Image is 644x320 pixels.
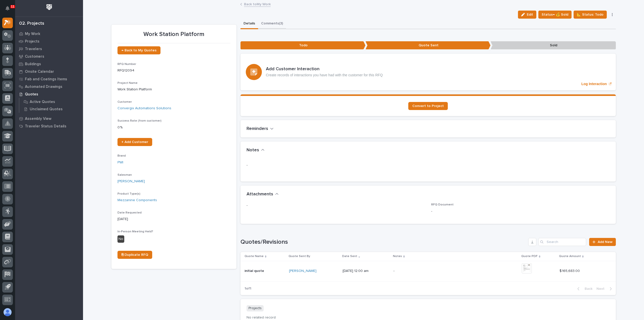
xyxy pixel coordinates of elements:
span: Salesman [117,173,132,176]
a: Mezzanine Components [117,198,157,203]
p: Automated Drawings [25,85,62,89]
p: Onsite Calendar [25,69,54,74]
h2: Reminders [247,126,268,132]
span: Product Type(s) [117,192,140,195]
a: Add New [589,238,616,246]
span: ⎘ Duplicate RFQ [122,253,148,257]
input: Search [538,238,586,246]
a: Assembly View [15,115,83,122]
span: Project Name [117,82,138,85]
span: Add New [598,240,613,244]
p: Quote Name [245,254,264,259]
p: Projects [247,305,264,311]
button: Status→ 💰 Sold [538,11,572,19]
p: Quotes [25,92,38,97]
p: RFQ12094 [117,68,230,73]
p: - [247,163,610,168]
a: Convert to Project [408,102,448,110]
h1: Quotes/Revisions [240,238,527,246]
a: PWI [117,160,123,165]
p: Todo [240,41,366,50]
a: + Add Customer [117,138,152,146]
a: [PERSON_NAME] [117,179,145,184]
p: Travelers [25,47,42,51]
span: RFQ Document [431,203,454,206]
span: Edit [527,12,533,17]
a: ⎘ Duplicate RFQ [117,251,152,259]
p: Active Quotes [30,100,55,104]
p: Create records of interactions you have had with the customer for this RFQ [266,73,383,77]
p: - [431,209,610,214]
p: My Work [25,32,40,36]
button: Back [573,287,594,291]
p: - [247,203,425,208]
p: Work Station Platform [117,87,230,92]
p: No related record [247,315,610,320]
p: Quote Sent By [289,254,310,259]
span: Back [582,287,592,291]
a: Traveler Status Details [15,122,83,130]
a: Unclaimed Quotes [19,105,83,113]
p: Traveler Status Details [25,124,66,129]
button: Edit [518,11,536,19]
p: Quote PDF [521,254,538,259]
p: Fab and Coatings Items [25,77,67,82]
div: Notifications11 [6,6,13,14]
p: [DATE] 12:00 am [343,269,389,273]
span: Convert to Project [412,104,444,108]
a: Projects [15,38,83,45]
a: My Work [15,30,83,38]
a: Automated Drawings [15,83,83,90]
p: Buildings [25,62,41,66]
span: Brand [117,154,126,157]
img: Workspace Logo [45,3,54,12]
p: Assembly View [25,117,51,121]
p: $ 165,683.00 [559,268,581,273]
p: 11 [11,5,14,8]
p: 0 % [117,125,230,130]
p: Work Station Platform [117,31,230,38]
a: [PERSON_NAME] [289,269,316,273]
span: In-Person Meeting Held? [117,230,153,233]
button: Next [594,287,616,291]
a: Travelers [15,45,83,53]
button: Notes [247,148,265,153]
a: Back toMy Work [244,1,271,7]
button: Comments (3) [258,19,286,29]
h3: Add Customer Interaction [266,66,383,72]
p: Date Sent [342,254,357,259]
button: 📐 Status: Todo [574,11,607,19]
p: 1 of 1 [240,282,255,295]
a: Fab and Coatings Items [15,75,83,83]
a: Onsite Calendar [15,68,83,75]
button: Attachments [247,192,279,197]
p: initial quote [245,268,265,273]
tr: initial quoteinitial quote [PERSON_NAME] [DATE] 12:00 am-$ 165,683.00$ 165,683.00 [240,261,616,281]
p: Customers [25,54,44,59]
a: Customers [15,53,83,60]
span: Customer [117,100,132,103]
a: Convergix Automations Solutions [117,106,171,111]
p: Unclaimed Quotes [30,107,63,112]
span: Next [596,287,608,291]
p: Log Interaction [581,82,607,86]
span: Date Requested [117,211,142,214]
p: Projects [25,39,39,44]
p: Quote Sent [366,41,491,50]
p: Sold [491,41,616,50]
span: Success Rate (from customer) [117,119,162,122]
p: [DATE] [117,217,230,222]
span: ← Back to My Quotes [122,49,156,52]
button: Reminders [247,126,274,132]
a: Log Interaction [240,54,616,90]
button: Details [240,19,258,29]
span: 📐 Status: Todo [577,12,603,18]
div: No [117,235,124,243]
span: Status→ 💰 Sold [542,12,568,18]
a: Quotes [15,90,83,98]
button: users-avatar [2,307,13,317]
a: ← Back to My Quotes [117,46,160,54]
span: + Add Customer [122,140,148,144]
h2: Attachments [247,192,273,197]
